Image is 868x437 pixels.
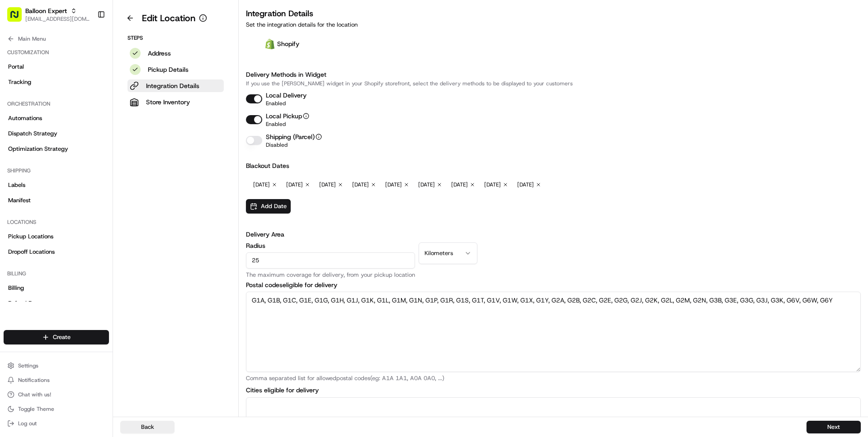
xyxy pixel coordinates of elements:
textarea: G1A, G1B, G1C, G1E, G1G, G1H, G1J, G1K, G1L, G1M, G1N, G1P, G1R, G1S, G1T, G1V, G1W, G1X, G1Y, G2... [246,292,861,372]
p: Shipping (Parcel) [266,132,322,141]
button: Balloon Expert[EMAIL_ADDRESS][DOMAIN_NAME] [4,4,94,25]
a: Manifest [4,193,109,208]
div: We're available if you need us! [31,95,114,102]
span: API Documentation [85,131,145,140]
p: Local Delivery [266,91,307,100]
button: Back [120,421,175,433]
h1: Edit Location [142,12,195,24]
h3: Integration Details [246,7,861,20]
button: Add Date [246,199,291,214]
div: Locations [4,215,109,229]
a: Dispatch Strategy [4,126,109,141]
span: Portal [8,63,24,71]
label: Cities eligible for delivery [246,386,319,394]
p: Enabled [266,121,309,128]
h3: Blackout Dates [246,161,861,170]
p: Integration Details [146,81,199,90]
button: Toggle Theme [4,403,109,415]
span: [DATE] [451,181,468,188]
p: The maximum coverage for delivery, from your pickup location [246,272,415,278]
span: [DATE] [253,181,270,188]
p: Store Inventory [146,98,190,107]
span: Manifest [8,196,31,205]
a: Tracking [4,75,109,89]
span: Tracking [8,78,31,86]
button: Notifications [4,374,109,386]
span: [DATE] [484,181,501,188]
div: 📗 [9,132,16,139]
button: [EMAIL_ADDRESS][DOMAIN_NAME] [25,15,90,23]
span: [DATE] [286,181,303,188]
span: Pylon [90,153,109,160]
span: Create [53,333,71,341]
span: Optimization Strategy [8,145,68,153]
a: Labels [4,178,109,192]
a: Refund Requests [4,296,109,311]
button: Settings [4,359,109,372]
button: Integration Details [127,79,224,92]
span: [DATE] [418,181,435,188]
span: Main Menu [18,35,46,42]
a: Billing [4,281,109,295]
input: Clear [24,58,149,68]
span: Settings [18,362,38,369]
a: Automations [4,111,109,126]
span: Toggle Theme [18,405,54,413]
span: Chat with us! [18,391,51,398]
a: Portal [4,60,109,74]
button: Create [4,330,109,344]
button: Log out [4,417,109,430]
p: Steps [127,34,224,42]
span: Notifications [18,377,50,384]
a: Dropoff Locations [4,245,109,259]
label: Postal codes eligible for delivery [246,282,861,288]
span: Labels [8,181,25,189]
p: Disabled [266,141,322,149]
a: Powered byPylon [64,153,109,160]
div: 💻 [76,132,84,139]
span: Automations [8,114,42,122]
div: Orchestration [4,97,109,111]
span: Dropoff Locations [8,248,55,256]
button: Next [807,421,861,433]
button: Shipping [246,136,262,145]
span: Knowledge Base [18,131,69,140]
button: Pickup Details [127,63,224,76]
h3: Delivery Methods in Widget [246,70,861,79]
span: [DATE] [517,181,534,188]
button: Start new chat [154,89,165,100]
button: Address [127,47,224,60]
button: Local Delivery [246,94,262,103]
p: Address [148,49,171,58]
button: Balloon Expert [25,6,67,15]
div: Shipping [4,163,109,178]
button: Local Pickup [246,115,262,124]
span: Refund Requests [8,299,53,307]
span: Billing [8,284,24,292]
img: Nash [9,9,27,27]
button: Main Menu [4,33,109,45]
p: Pickup Details [148,65,189,74]
label: Radius [246,242,415,249]
p: Welcome 👋 [9,36,165,51]
span: Log out [18,420,37,427]
span: Dispatch Strategy [8,130,57,138]
p: Comma separated list for allowed postal codes (eg: A1A 1A1, A0A 0A0 , ...) [246,376,861,381]
a: Pickup Locations [4,229,109,244]
p: If you use the [PERSON_NAME] widget in your Shopify storefront, select the delivery methods to be... [246,80,861,87]
p: Enabled [266,100,307,107]
p: Set the integration details for the location [246,21,861,29]
p: Local Pickup [266,112,309,121]
a: 📗Knowledge Base [5,127,73,144]
span: Pickup Locations [8,232,53,241]
button: Store Inventory [127,96,224,108]
div: Shopify [246,34,318,54]
div: Customization [4,45,109,60]
a: Optimization Strategy [4,142,109,156]
h3: Delivery Area [246,230,861,239]
button: Chat with us! [4,388,109,401]
span: [DATE] [385,181,402,188]
div: Start new chat [31,86,148,95]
